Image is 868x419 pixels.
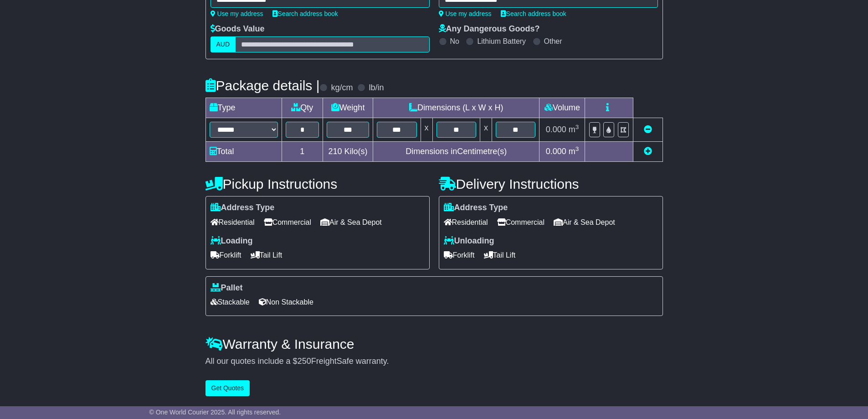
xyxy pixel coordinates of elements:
[205,357,663,367] div: All our quotes include a $ FreightSafe warranty.
[480,118,492,142] td: x
[644,147,652,156] a: Add new item
[149,409,281,416] span: © One World Courier 2025. All rights reserved.
[205,98,282,118] td: Type
[320,215,382,229] span: Air & Sea Depot
[259,295,313,309] span: Non Stackable
[544,37,562,46] label: Other
[569,147,579,156] span: m
[421,118,432,142] td: x
[373,142,539,162] td: Dimensions in Centimetre(s)
[329,147,342,156] span: 210
[497,215,544,229] span: Commercial
[205,176,430,191] h4: Pickup Instructions
[439,176,663,191] h4: Delivery Instructions
[211,24,265,34] label: Goods Value
[444,248,475,262] span: Forklift
[298,357,311,366] span: 250
[211,215,255,229] span: Residential
[282,142,323,162] td: 1
[444,236,494,246] label: Unloading
[264,215,311,229] span: Commercial
[205,380,250,396] button: Get Quotes
[251,248,282,262] span: Tail Lift
[331,83,353,93] label: kg/cm
[546,147,566,156] span: 0.000
[501,10,566,17] a: Search address book
[477,37,526,46] label: Lithium Battery
[282,98,323,118] td: Qty
[211,203,275,213] label: Address Type
[444,215,488,229] span: Residential
[323,142,373,162] td: Kilo(s)
[369,83,384,93] label: lb/in
[575,145,579,152] sup: 3
[272,10,338,17] a: Search address book
[554,215,615,229] span: Air & Sea Depot
[546,125,566,134] span: 0.000
[439,10,492,17] a: Use my address
[205,142,282,162] td: Total
[373,98,539,118] td: Dimensions (L x W x H)
[211,283,243,293] label: Pallet
[644,125,652,134] a: Remove this item
[205,78,320,93] h4: Package details |
[439,24,540,34] label: Any Dangerous Goods?
[444,203,508,213] label: Address Type
[569,125,579,134] span: m
[539,98,585,118] td: Volume
[211,10,263,17] a: Use my address
[575,124,579,130] sup: 3
[323,98,373,118] td: Weight
[484,248,516,262] span: Tail Lift
[211,236,253,246] label: Loading
[211,248,241,262] span: Forklift
[211,295,250,309] span: Stackable
[205,336,663,352] h4: Warranty & Insurance
[450,37,459,46] label: No
[211,36,236,52] label: AUD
